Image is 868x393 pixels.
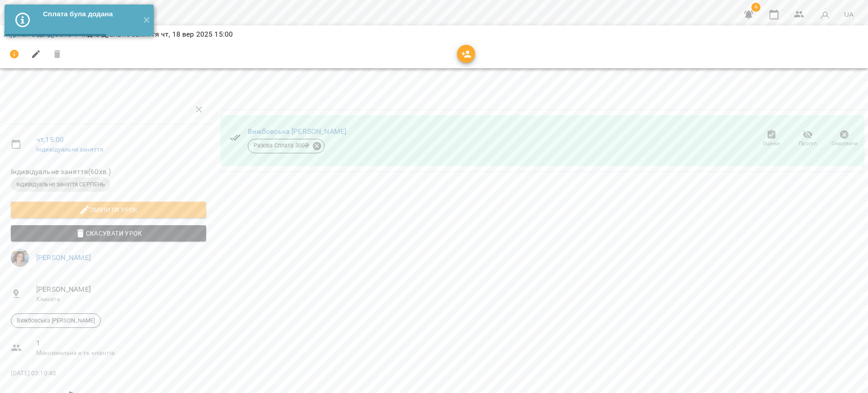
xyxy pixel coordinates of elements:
span: Скасувати [831,140,858,147]
span: Скасувати Урок [18,228,199,239]
div: Вижбовська [PERSON_NAME] [11,313,101,328]
a: чт , 15:00 [36,135,64,144]
span: 1 [36,338,206,349]
img: bf8b94f3f9fb03d2e0758250d0d5aea0.jpg [11,249,29,267]
a: Індивідуальне заняття [36,146,104,153]
button: Оцінки [753,126,790,152]
span: Індивідуальне заняття СЕРПЕНЬ [11,180,110,189]
a: [PERSON_NAME] [36,253,91,262]
span: Оцінки [763,140,780,147]
span: 6 [751,3,760,12]
img: avatar_s.png [819,8,831,21]
span: Індивідуальне заняття ( 60 хв. ) [11,166,206,177]
button: Прогул [790,126,826,152]
button: Скасувати [826,126,863,152]
span: [PERSON_NAME] [36,284,206,295]
p: [DATE] 03:10:40 [11,369,206,378]
button: UA [840,6,857,23]
span: Вижбовська [PERSON_NAME] [11,317,100,325]
p: Максимальна к-ть клієнтів [36,349,206,358]
button: Скасувати Урок [11,225,206,241]
nav: breadcrumb [4,29,864,40]
span: Прогул [799,140,817,147]
div: Сплата була додана [43,9,136,19]
a: Вижбовська [PERSON_NAME] [248,127,347,136]
p: Кімната [36,295,206,304]
button: Змінити урок [11,202,206,218]
span: Разова Сплата 300 ₴ [248,142,315,150]
div: Разова Сплата 300₴ [248,139,325,153]
span: Змінити урок [18,204,199,215]
span: UA [844,9,854,19]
